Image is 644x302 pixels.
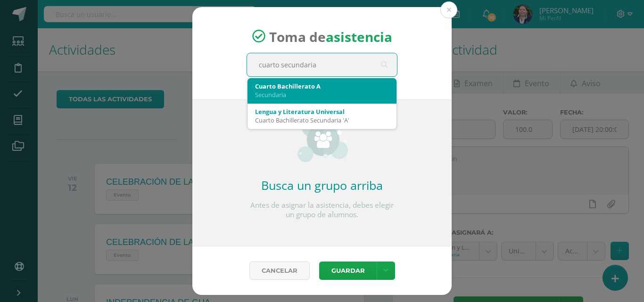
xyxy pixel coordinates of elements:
[255,82,389,90] div: Cuarto Bachillerato A
[297,115,348,162] img: groups_small.png
[319,261,377,280] button: Guardar
[269,27,392,45] span: Toma de
[255,116,389,124] div: Cuarto Bachillerato Secundaria 'A'
[326,27,392,45] strong: asistencia
[249,261,310,280] a: Cancelar
[440,1,457,18] button: Close (Esc)
[247,177,397,193] h2: Busca un grupo arriba
[255,107,389,116] div: Lengua y Literatura Universal
[247,201,397,220] p: Antes de asignar la asistencia, debes elegir un grupo de alumnos.
[255,90,389,99] div: Secundaria
[247,53,397,76] input: Busca un grado o sección aquí...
